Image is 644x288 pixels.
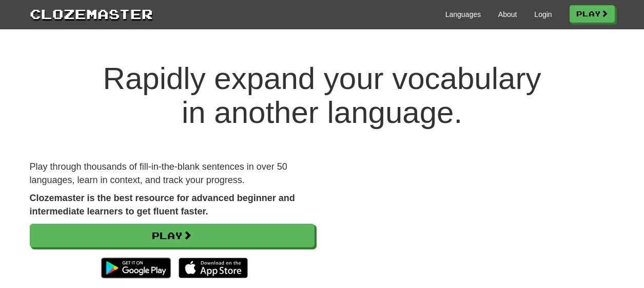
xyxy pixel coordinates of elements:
[30,224,315,247] a: Play
[179,258,248,278] img: Download_on_the_App_Store_Badge_US-UK_135x40-25178aeef6eb6b83b96f5f2d004eda3bffbb37122de64afbaef7...
[498,9,517,20] a: About
[30,193,295,217] strong: Clozemaster is the best resource for advanced beginner and intermediate learners to get fluent fa...
[30,4,153,23] a: Clozemaster
[445,9,481,20] a: Languages
[30,160,315,187] p: Play through thousands of fill-in-the-blank sentences in over 50 languages, learn in context, and...
[96,253,175,283] img: Get it on Google Play
[534,9,552,20] a: Login
[570,5,615,23] a: Play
